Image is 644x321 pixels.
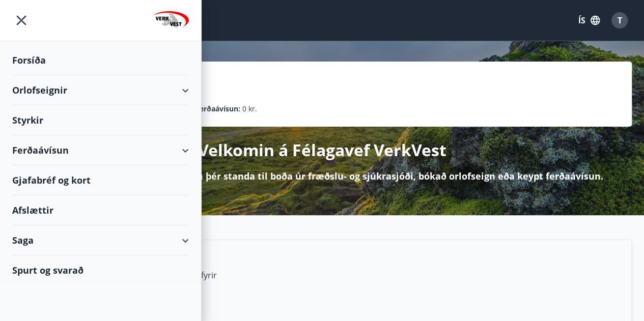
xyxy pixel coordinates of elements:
[12,135,189,165] div: Ferðaávísun
[607,8,632,33] button: T
[242,103,257,114] span: 0 kr.
[618,15,622,26] span: T
[153,11,189,32] img: union_logo
[41,169,603,183] p: Hér getur þú sótt um þá styrki sem þér standa til boða úr fræðslu- og sjúkrasjóði, bókað orlofsei...
[12,255,189,285] div: Spurt og svarað
[12,45,189,75] div: Forsíða
[12,225,189,255] div: Saga
[198,139,446,161] p: Velkomin á Félagavef VerkVest
[195,103,240,114] p: Ferðaávísun :
[573,11,605,30] button: ÍS
[12,75,189,105] div: Orlofseignir
[12,105,189,135] div: Styrkir
[12,11,31,30] button: menu
[12,195,189,225] div: Afslættir
[12,165,189,195] div: Gjafabréf og kort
